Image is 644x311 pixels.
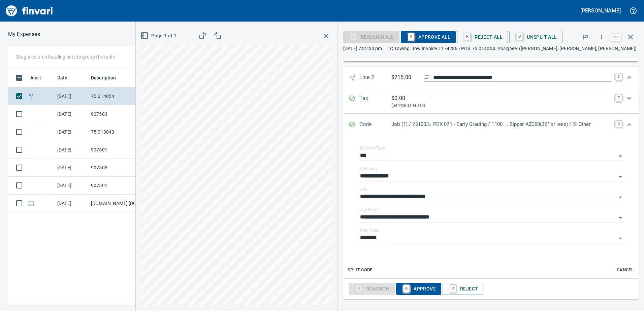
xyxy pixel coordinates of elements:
h5: [PERSON_NAME] [580,7,621,14]
p: $ 0.00 [391,94,405,102]
td: 907501 [88,141,149,159]
div: Expand [343,114,639,136]
button: Page 1 of 1 [139,30,179,42]
span: Cancel [616,266,634,274]
span: Split transaction [28,94,35,98]
a: 2 [615,73,622,80]
span: Online transaction [28,201,35,205]
div: Expand [343,136,639,278]
span: Reject All [462,31,503,43]
a: esc [611,34,621,41]
a: R [464,33,471,40]
div: Reassign [349,285,395,291]
a: A [403,285,410,292]
td: 75.014054 [88,88,149,105]
img: Finvari [4,3,55,19]
span: Reject [448,283,478,295]
span: Alert [30,74,50,82]
td: [DATE] [55,159,88,177]
a: A [408,33,414,40]
span: Page 1 of 1 [142,32,176,40]
button: Open [616,151,625,161]
div: Reassign All [343,34,399,39]
span: Description [91,74,125,82]
button: RReject [443,283,483,295]
span: Split Code [348,266,373,274]
p: [DATE] 7:32:30 pm. TLC Towing: Tow Invoice #174286 - PO# 75.014054. Assignee: ([PERSON_NAME], [PE... [343,45,639,52]
label: Expense Type [360,146,385,150]
td: [DATE] [55,141,88,159]
td: [DATE] [55,177,88,195]
label: Job [360,187,367,192]
span: Date [57,74,76,82]
button: Open [616,193,625,202]
span: Approve [401,283,436,295]
button: AApprove All [401,31,456,43]
span: Close invoice [609,29,639,45]
span: Description [91,74,116,82]
button: [PERSON_NAME] [579,5,622,16]
td: [DOMAIN_NAME] [DOMAIN_NAME][URL] WA [88,195,149,212]
p: (Service sales tax) [391,102,611,109]
span: Unsplit All [515,31,557,43]
a: U [516,33,523,40]
button: More [594,30,609,44]
button: Open [616,213,625,222]
div: Expand [343,279,639,299]
label: Job Phase [360,208,379,212]
button: RReject All [457,31,508,43]
span: Alert [30,74,41,82]
button: UUnsplit All [509,31,562,43]
div: Expand [343,67,639,90]
span: Date [57,74,68,82]
nav: breadcrumb [8,30,40,38]
p: $715.00 [391,73,418,82]
div: Expand [343,90,639,113]
td: 907503 [88,159,149,177]
button: Cancel [614,265,636,275]
button: Split Code [346,265,374,275]
p: Code [359,120,391,129]
a: C [615,120,622,127]
p: Tax [359,94,391,109]
td: [DATE] [55,105,88,123]
td: 907501 [88,177,149,195]
td: [DATE] [55,195,88,212]
a: R [450,285,456,292]
p: Job (1) / 261003.: PDX 071 - Early Grading / 1100. .: Zipper AZ360(36" or less) / 5: Other [391,120,611,128]
p: Drag a column heading here to group the table [16,54,115,60]
td: 907503 [88,105,149,123]
button: Open [616,234,625,243]
label: Company [360,167,378,171]
label: Cost Type [360,229,378,233]
p: Line 2 [359,73,391,83]
td: [DATE] [55,123,88,141]
span: Approve All [406,31,450,43]
td: [DATE] [55,88,88,105]
button: Open [616,172,625,181]
button: AApprove [396,283,441,295]
button: Flag [578,30,593,44]
p: My Expenses [8,30,40,38]
td: 75.013043 [88,123,149,141]
a: T [615,94,622,101]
